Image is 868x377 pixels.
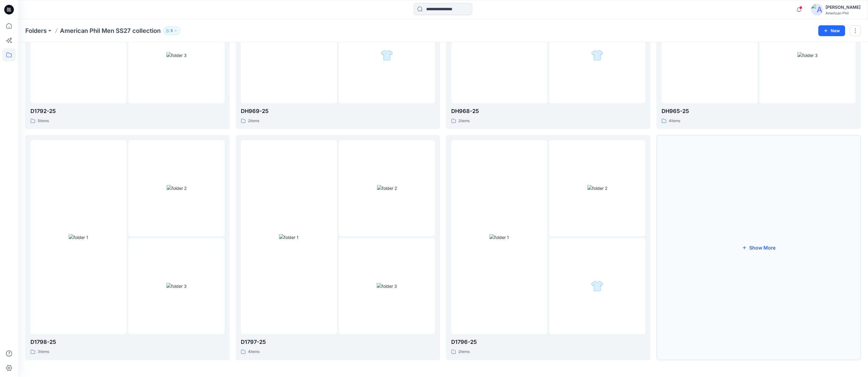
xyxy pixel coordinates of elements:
p: 5 [171,27,173,34]
p: D1798-25 [30,338,225,346]
img: folder 2 [587,185,607,191]
p: 2 items [458,349,470,355]
button: 5 [163,27,180,35]
p: 4 items [248,349,259,355]
p: D1797-25 [241,338,435,346]
a: folder 1folder 2folder 3D1798-253items [25,135,230,360]
div: [PERSON_NAME] [826,4,860,11]
button: New [818,25,845,36]
div: American Phil [826,11,860,15]
p: DH965-25 [662,107,856,115]
p: 2 items [458,118,470,124]
img: folder 1 [489,234,509,240]
img: folder 2 [377,185,397,191]
img: folder 3 [591,280,603,292]
img: folder 3 [591,49,603,61]
p: 4 items [669,118,680,124]
a: folder 1folder 2folder 3D1796-252items [446,135,650,360]
img: folder 3 [166,52,187,58]
p: American Phil Men SS27 collection [60,27,161,35]
p: 2 items [248,118,259,124]
img: folder 3 [381,49,393,61]
img: folder 1 [279,234,299,240]
p: 5 items [38,118,49,124]
img: folder 3 [377,283,397,289]
img: folder 1 [69,234,88,240]
img: avatar [811,4,823,16]
p: D1796-25 [451,338,645,346]
img: folder 3 [166,283,187,289]
p: DH969-25 [241,107,435,115]
p: 3 items [38,349,49,355]
p: D1792-25 [30,107,225,115]
p: DH968-25 [451,107,645,115]
img: folder 2 [167,185,187,191]
button: Show More [656,135,861,360]
img: folder 3 [797,52,818,58]
a: folder 1folder 2folder 3D1797-254items [236,135,440,360]
a: Folders [25,27,47,35]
